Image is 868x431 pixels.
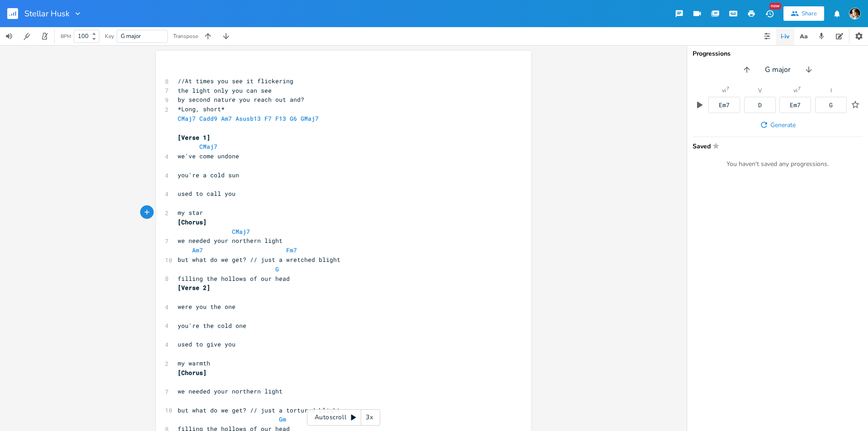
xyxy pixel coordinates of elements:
span: but what do we get? // just a tortured blight [178,406,340,414]
span: *Long, short* [178,105,225,113]
span: CMaj7 [232,227,250,236]
div: Key [105,33,114,39]
span: Gm [279,415,286,423]
sup: 7 [726,86,729,91]
span: G6 [290,114,297,123]
div: Em7 [719,102,730,108]
span: Fm7 [286,246,297,254]
span: we've come undone [178,152,239,160]
span: F7 [264,114,272,123]
span: G major [765,65,791,75]
span: CMaj7 [199,142,217,151]
span: my star [178,208,203,217]
span: you're a cold sun [178,171,239,179]
div: Em7 [790,102,801,108]
span: but what do we get? // just a wretched blight [178,256,340,264]
img: Robert Wise [849,8,861,19]
div: G [829,102,833,108]
sup: 7 [798,86,801,91]
span: Stellar Husk [24,9,70,18]
div: 3x [361,409,377,426]
span: Asusb13 [236,114,261,123]
div: Autoscroll [307,409,380,426]
span: Am7 [192,246,203,254]
div: vi [793,88,797,93]
div: D [758,102,762,108]
button: Share [783,6,824,21]
div: I [830,88,832,93]
span: [Chorus] [178,369,207,377]
button: Generate [756,117,799,133]
span: by second nature you reach out and? [178,95,304,104]
span: used to give you [178,340,236,348]
div: Transpose [173,33,198,39]
span: my warmth [178,359,210,367]
span: Saved [693,142,857,149]
span: [Verse 2] [178,284,210,292]
div: BPM [61,34,71,39]
div: vi [722,88,726,93]
span: GMaj7 [301,114,319,123]
span: were you the one [178,303,236,311]
span: Am7 [221,114,232,123]
span: we needed your northern light [178,237,283,245]
span: CMaj7 [178,114,196,123]
span: G [275,265,279,273]
span: you're the cold one [178,322,246,330]
span: //At times you see it flickering [178,77,293,85]
span: Generate [770,121,796,129]
div: You haven't saved any progressions. [693,160,863,168]
span: F13 [275,114,286,123]
span: filling the hollows of our head [178,275,290,283]
button: New [760,5,778,22]
span: [Chorus] [178,218,207,226]
div: Progressions [693,51,863,57]
span: the light only you can see [178,86,272,95]
span: used to call you [178,189,236,198]
span: we needed your northern light [178,387,283,395]
div: New [769,3,781,9]
div: V [758,88,762,93]
span: Cadd9 [199,114,217,123]
span: [Verse 1] [178,133,210,142]
div: Share [802,9,817,18]
span: G major [121,32,141,40]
